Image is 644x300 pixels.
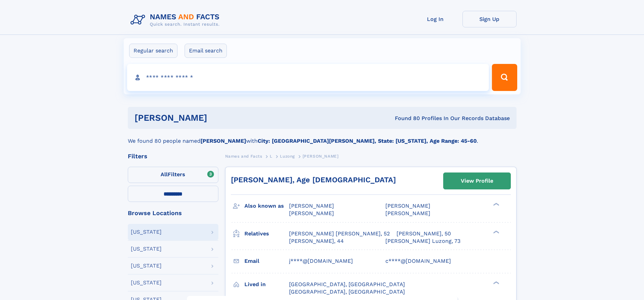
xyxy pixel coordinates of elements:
span: Luzong [280,154,295,159]
h1: [PERSON_NAME] [135,114,301,122]
span: L [270,154,272,159]
h3: Also known as [244,200,289,212]
h3: Lived in [244,279,289,290]
h3: Relatives [244,228,289,239]
button: Search Button [492,64,517,91]
input: search input [127,64,489,91]
img: Logo Names and Facts [128,11,225,29]
a: L [270,152,272,160]
span: [PERSON_NAME] [303,154,339,159]
h3: Email [244,255,289,267]
b: [PERSON_NAME] [200,138,246,144]
b: City: [GEOGRAPHIC_DATA][PERSON_NAME], State: [US_STATE], Age Range: 45-60 [258,138,477,144]
a: [PERSON_NAME], 44 [289,237,344,245]
a: [PERSON_NAME], 50 [397,230,451,237]
a: Luzong [280,152,295,160]
span: [PERSON_NAME] [385,203,430,209]
span: [GEOGRAPHIC_DATA], [GEOGRAPHIC_DATA] [289,289,405,295]
div: Found 80 Profiles In Our Records Database [301,115,510,122]
div: [US_STATE] [131,246,162,252]
div: View Profile [461,173,493,189]
a: Names and Facts [225,152,262,160]
label: Regular search [129,44,177,58]
div: [US_STATE] [131,280,162,285]
div: Browse Locations [128,210,218,216]
a: Sign Up [462,11,517,27]
div: ❯ [492,230,500,234]
div: ❯ [492,280,500,285]
div: [US_STATE] [131,229,162,235]
span: [GEOGRAPHIC_DATA], [GEOGRAPHIC_DATA] [289,281,405,287]
a: [PERSON_NAME] [PERSON_NAME], 52 [289,230,390,237]
span: [PERSON_NAME] [289,210,334,216]
span: All [161,171,168,178]
a: [PERSON_NAME], Age [DEMOGRAPHIC_DATA] [231,176,396,184]
label: Filters [128,167,218,183]
div: Filters [128,153,218,159]
div: ❯ [492,202,500,207]
a: View Profile [444,173,510,189]
div: [US_STATE] [131,263,162,269]
div: We found 80 people named with . [128,129,517,145]
span: [PERSON_NAME] [289,203,334,209]
a: [PERSON_NAME] Luzong, 73 [385,237,460,245]
a: Log In [408,11,462,27]
label: Email search [185,44,227,58]
span: [PERSON_NAME] [385,210,430,216]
